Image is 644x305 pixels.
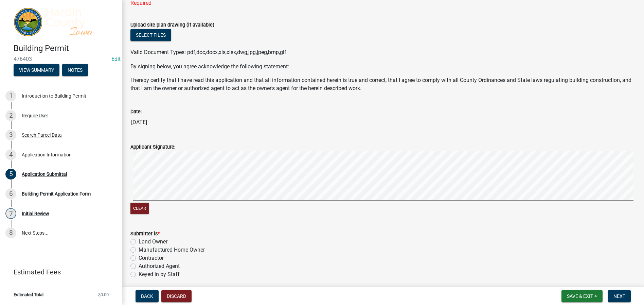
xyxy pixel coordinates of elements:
div: 8 [5,227,16,238]
span: Back [141,293,153,299]
button: View Summary [14,64,59,76]
div: 2 [5,110,16,121]
span: 476403 [14,56,109,62]
wm-modal-confirm: Notes [62,68,88,73]
div: Building Permit Application Form [22,191,91,196]
div: Application Submittal [22,172,67,176]
p: By signing below, you agree acknowledge the following statement: [130,63,636,71]
span: Save & Exit [567,293,593,299]
wm-modal-confirm: Summary [14,68,59,73]
p: I hereby certify that I have read this application and that all information contained herein is t... [130,76,636,92]
div: 1 [5,90,16,101]
label: Land Owner [139,238,167,246]
label: Upload site plan drawing (if available) [130,23,214,28]
label: Manufactured Home Owner [139,246,205,254]
label: Contractor [139,254,164,262]
div: Require User [22,113,48,118]
button: Next [608,290,631,302]
button: Select files [130,29,171,41]
button: Save & Exit [561,290,603,302]
div: 5 [5,169,16,180]
label: Date: [130,109,142,114]
div: 4 [5,149,16,160]
label: Authorized Agent [139,262,180,270]
span: Valid Document Types: pdf,doc,docx,xls,xlsx,dwg,jpg,jpeg,bmp,gif [130,49,286,55]
label: Applicant Signature: [130,145,175,150]
h4: Building Permit [14,44,117,53]
a: Estimated Fees [5,265,111,279]
div: 7 [5,208,16,219]
button: Clear [130,203,149,214]
img: Hardin County, Iowa [14,7,111,36]
div: 6 [5,188,16,199]
div: Introduction to Building Permit [22,94,86,98]
div: 3 [5,130,16,140]
div: Initial Review [22,211,49,216]
span: Next [613,293,625,299]
button: Notes [62,64,88,76]
a: Edit [111,56,121,62]
span: Estimated Total [14,292,43,297]
label: Submitter is [130,232,160,236]
button: Back [136,290,159,302]
div: Search Parcel Data [22,133,62,137]
label: Keyed in by Staff [139,270,180,278]
div: Application Information [22,152,72,157]
button: Discard [161,290,192,302]
span: $0.00 [98,292,109,297]
wm-modal-confirm: Edit Application Number [111,56,121,62]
